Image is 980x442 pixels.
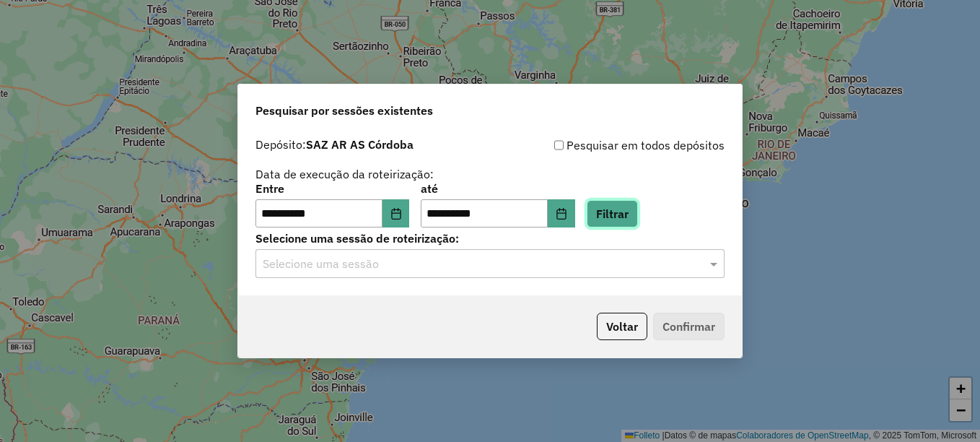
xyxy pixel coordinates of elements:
label: até [421,180,574,197]
label: Depósito: [255,136,414,153]
button: Voltar [597,313,647,340]
button: Elija la fecha [382,199,410,228]
strong: SAZ AR AS Córdoba [306,137,414,152]
label: Entre [255,180,409,197]
font: Pesquisar em todos depósitos [566,136,725,154]
button: Filtrar [587,200,638,227]
label: Selecione uma sessão de roteirização: [255,230,725,247]
label: Data de execução da roteirização: [255,165,434,183]
span: Pesquisar por sessões existentes [255,102,433,119]
button: Elija la fecha [548,199,575,228]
